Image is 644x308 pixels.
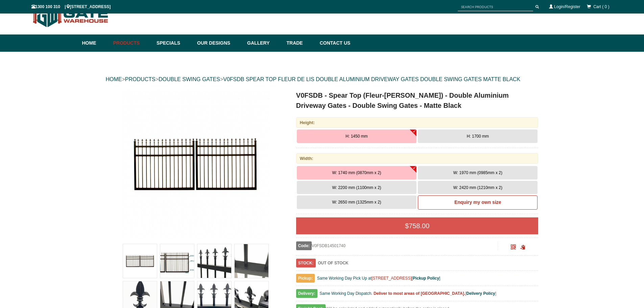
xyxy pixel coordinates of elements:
img: V0FSDB - Spear Top (Fleur-de-lis) - Double Aluminium Driveway Gates - Double Swing Gates - Matte ... [121,90,270,239]
img: V0FSDB - Spear Top (Fleur-de-lis) - Double Aluminium Driveway Gates - Double Swing Gates - Matte ... [235,244,268,278]
button: W: 1970 mm (0985mm x 2) [418,166,538,180]
img: V0FSDB - Spear Top (Fleur-de-lis) - Double Aluminium Driveway Gates - Double Swing Gates - Matte ... [197,244,231,278]
span: Same Working Day Pick Up at [ ] [317,276,440,281]
a: Trade [283,34,316,52]
span: Delivery: [296,289,317,298]
div: [ ] [296,289,539,301]
a: Specials [153,34,194,52]
div: $ [296,217,539,234]
span: Cart ( 0 ) [593,4,609,9]
span: Code: [296,241,312,250]
div: Width: [296,153,539,164]
span: W: 2650 mm (1325mm x 2) [332,200,381,205]
button: W: 2200 mm (1100mm x 2) [297,181,416,194]
img: V0FSDB - Spear Top (Fleur-de-lis) - Double Aluminium Driveway Gates - Double Swing Gates - Matte ... [160,244,194,278]
a: Login/Register [554,4,580,9]
a: HOME [106,76,122,82]
a: [STREET_ADDRESS] [372,276,412,281]
img: V0FSDB - Spear Top (Fleur-de-lis) - Double Aluminium Driveway Gates - Double Swing Gates - Matte ... [123,244,157,278]
h1: V0FSDB - Spear Top (Fleur-[PERSON_NAME]) - Double Aluminium Driveway Gates - Double Swing Gates -... [296,90,539,111]
a: Delivery Policy [466,291,495,296]
button: W: 2420 mm (1210mm x 2) [418,181,538,194]
input: SEARCH PRODUCTS [458,3,533,11]
span: W: 1970 mm (0985mm x 2) [453,170,502,175]
a: Home [82,34,110,52]
span: H: 1450 mm [345,134,367,139]
a: Products [110,34,153,52]
b: Enquiry my own size [454,199,501,205]
span: Click to copy the URL [520,245,525,250]
div: Height: [296,117,539,128]
span: Pickup: [296,274,315,283]
a: Gallery [244,34,283,52]
a: V0FSDB SPEAR TOP FLEUR DE LIS DOUBLE ALUMINIUM DRIVEWAY GATES DOUBLE SWING GATES MATTE BLACK [223,76,520,82]
b: OUT OF STOCK [318,261,348,265]
b: Deliver to most areas of [GEOGRAPHIC_DATA]. [374,291,465,296]
span: STOCK: [296,259,316,267]
span: 1300 100 310 | [STREET_ADDRESS] [31,4,111,9]
span: H: 1700 mm [467,134,489,139]
span: 758.00 [409,222,429,230]
a: V0FSDB - Spear Top (Fleur-de-lis) - Double Aluminium Driveway Gates - Double Swing Gates - Matte ... [106,90,285,239]
button: H: 1450 mm [297,129,416,143]
button: W: 1740 mm (0870mm x 2) [297,166,416,180]
button: W: 2650 mm (1325mm x 2) [297,195,416,209]
a: Pickup Policy [413,276,439,281]
a: Click to enlarge and scan to share. [511,245,516,250]
button: H: 1700 mm [418,129,538,143]
a: Contact Us [316,34,351,52]
span: Same Working Day Dispatch. [319,291,373,296]
span: W: 1740 mm (0870mm x 2) [332,170,381,175]
span: W: 2420 mm (1210mm x 2) [453,185,502,190]
div: > > > [106,69,539,90]
div: V0FSDB14501740 [296,241,498,250]
span: W: 2200 mm (1100mm x 2) [332,185,381,190]
a: Enquiry my own size [418,195,538,210]
a: Our Designs [194,34,244,52]
a: DOUBLE SWING GATES [159,76,220,82]
a: PRODUCTS [125,76,156,82]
